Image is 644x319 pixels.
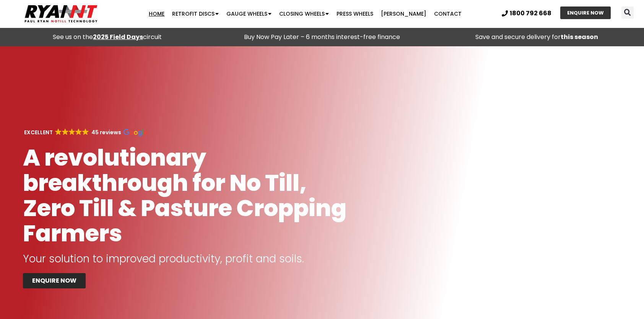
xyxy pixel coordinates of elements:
span: ENQUIRE NOW [567,10,604,15]
a: Contact [430,6,465,21]
img: Google [62,129,68,135]
a: Home [145,6,168,21]
span: ENQUIRE NOW [32,278,76,284]
span: Your solution to improved productivity, profit and soils. [23,251,304,266]
h1: A revolutionary breakthrough for No Till, Zero Till & Pasture Cropping Farmers [23,145,352,246]
a: Gauge Wheels [223,6,275,21]
strong: 45 reviews [91,129,121,136]
img: Google [55,129,62,135]
img: Google [69,129,75,135]
a: EXCELLENT GoogleGoogleGoogleGoogleGoogle 45 reviews Google [23,129,147,136]
img: Google [75,129,82,135]
nav: Menu [125,6,486,21]
p: Save and secure delivery for [433,32,640,42]
a: Retrofit Discs [168,6,223,21]
a: ENQUIRE NOW [560,7,611,19]
img: Ryan NT logo [23,2,99,26]
strong: EXCELLENT [24,129,53,136]
p: Buy Now Pay Later – 6 months interest-free finance [218,32,425,42]
div: Search [621,7,634,19]
strong: this season [561,33,598,41]
a: [PERSON_NAME] [377,6,430,21]
a: 2025 Field Days [93,33,143,41]
img: Google [124,129,147,137]
a: ENQUIRE NOW [23,273,86,288]
span: 1800 792 668 [510,10,551,16]
a: 1800 792 668 [502,10,551,16]
a: Press Wheels [333,6,377,21]
div: See us on the circuit [4,32,211,42]
img: Google [82,129,89,135]
a: Closing Wheels [275,6,333,21]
